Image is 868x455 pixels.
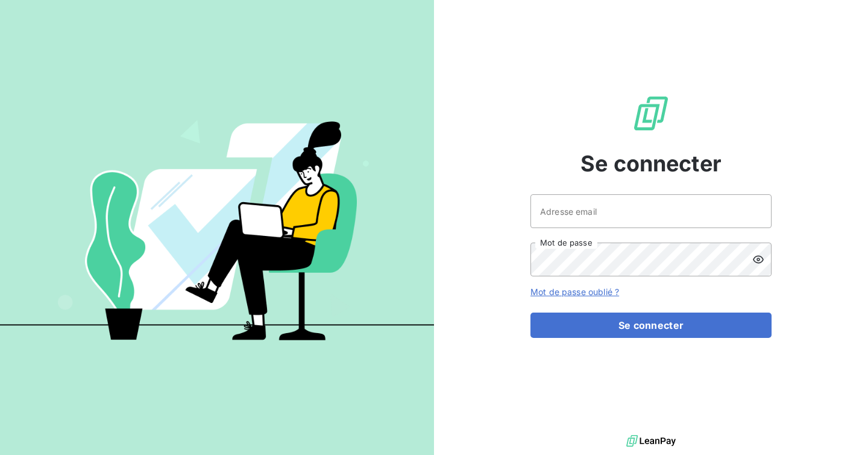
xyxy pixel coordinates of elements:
img: Logo LeanPay [632,94,670,133]
img: logo [626,432,676,450]
button: Se connecter [530,313,772,338]
a: Mot de passe oublié ? [530,287,619,297]
span: Se connecter [580,147,722,180]
input: placeholder [530,194,772,228]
